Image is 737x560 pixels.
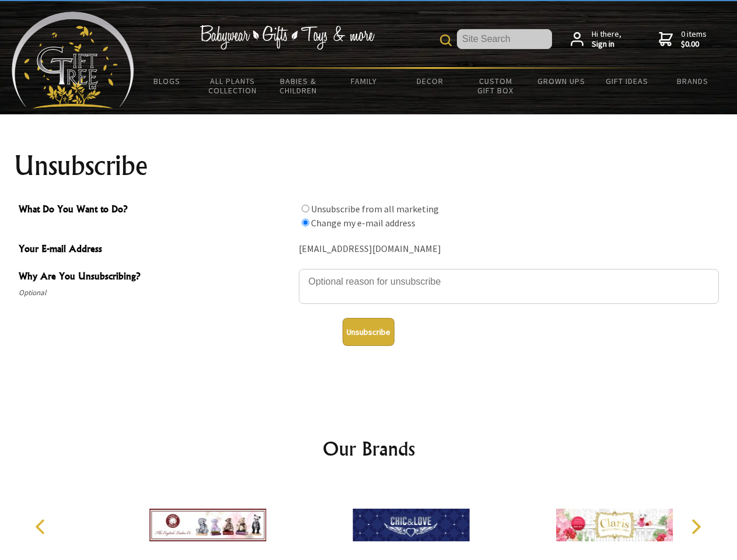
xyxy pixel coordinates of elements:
a: Brands [660,69,726,93]
span: Hi there, [592,29,621,50]
span: Optional [19,286,293,300]
img: Babyware - Gifts - Toys and more... [12,12,134,108]
a: Custom Gift Box [463,69,529,103]
span: 0 items [681,29,707,50]
a: BLOGS [134,69,200,93]
a: Grown Ups [528,69,594,93]
input: What Do You Want to Do? [302,219,309,226]
span: What Do You Want to Do? [19,202,293,219]
span: Why Are You Unsubscribing? [19,269,293,286]
a: 0 items$0.00 [659,29,707,50]
span: Your E-mail Address [19,242,293,258]
button: Unsubscribe [343,318,394,346]
a: Hi there,Sign in [571,29,621,50]
button: Next [683,514,708,540]
input: What Do You Want to Do? [302,205,309,212]
a: All Plants Collection [200,69,266,103]
input: Site Search [457,29,552,49]
strong: $0.00 [681,39,707,50]
h2: Our Brands [23,435,714,463]
textarea: Why Are You Unsubscribing? [299,269,719,304]
label: Unsubscribe from all marketing [311,203,439,215]
div: [EMAIL_ADDRESS][DOMAIN_NAME] [299,240,719,258]
a: Babies & Children [266,69,331,103]
a: Family [331,69,397,93]
strong: Sign in [592,39,621,50]
a: Gift Ideas [594,69,660,93]
img: Babywear - Gifts - Toys & more [200,25,375,50]
button: Previous [29,514,55,540]
label: Change my e-mail address [311,217,415,229]
a: Decor [397,69,463,93]
img: product search [440,34,452,46]
h1: Unsubscribe [14,152,724,180]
